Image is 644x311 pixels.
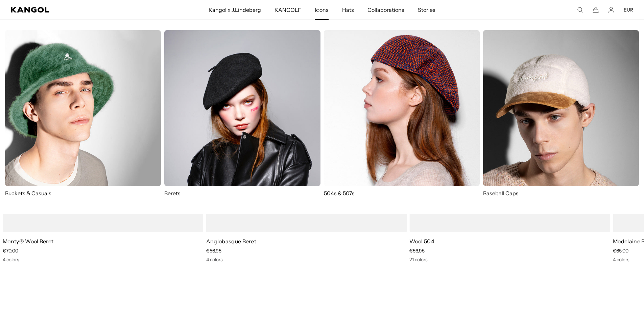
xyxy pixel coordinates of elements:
a: Buckets & Casuals [5,30,161,197]
a: Monty® Wool Beret [3,238,53,245]
a: Wool 504 [409,238,434,245]
a: Berets [164,30,320,197]
span: €56,95 [206,248,221,254]
p: Buckets & Casuals [5,190,161,197]
a: Anglobasque Beret [206,238,256,245]
a: Kangol [11,7,138,13]
div: 4 colors [206,257,407,263]
button: Cart [593,7,599,13]
span: €65,00 [613,248,628,254]
span: €56,95 [409,248,425,254]
button: EUR [624,7,633,13]
p: Berets [164,190,320,197]
a: Account [608,7,614,13]
div: 4 colors [3,257,204,263]
p: Baseball Caps [483,190,639,197]
summary: Search here [577,7,583,13]
a: 504s & 507s [324,30,480,197]
p: 504s & 507s [324,190,480,197]
span: €70,00 [3,248,18,254]
div: 21 colors [409,257,610,263]
a: Baseball Caps [483,30,639,204]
